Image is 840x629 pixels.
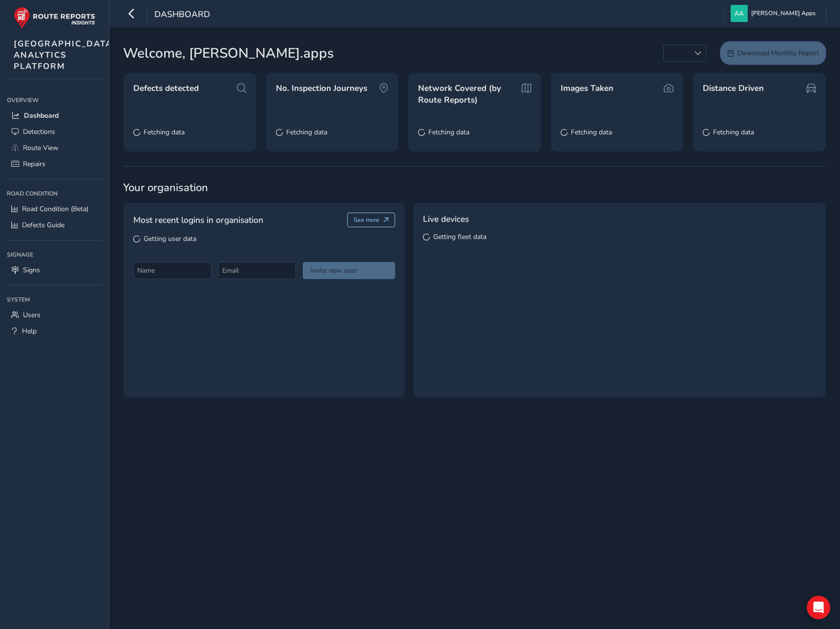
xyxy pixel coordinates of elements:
span: Detections [23,127,55,136]
div: Road Condition [7,186,102,201]
a: Users [7,307,102,323]
a: Detections [7,124,102,140]
a: Route View [7,140,102,156]
span: Welcome, [PERSON_NAME].apps [123,43,334,64]
span: Fetching data [713,128,754,137]
span: Fetching data [428,128,469,137]
img: rr logo [14,7,95,29]
span: [PERSON_NAME] Apps [751,5,816,22]
span: [GEOGRAPHIC_DATA] ANALYTICS PLATFORM [14,38,116,72]
span: Repairs [23,159,45,169]
input: Email [218,262,296,279]
span: Live devices [423,213,469,225]
span: Fetching data [286,128,327,137]
span: No. Inspection Journeys [276,83,367,94]
span: Defects detected [133,83,199,94]
span: Getting fleet data [433,232,486,241]
span: See more [354,216,379,224]
span: Signs [23,265,40,275]
div: System [7,292,102,307]
span: Fetching data [144,128,185,137]
a: Help [7,323,102,339]
span: Fetching data [571,128,612,137]
span: Most recent logins in organisation [133,214,263,226]
a: Repairs [7,156,102,172]
span: Help [22,326,37,336]
a: Road Condition (Beta) [7,201,102,217]
span: Network Covered (by Route Reports) [418,83,520,106]
button: [PERSON_NAME] Apps [731,5,819,22]
span: Dashboard [24,111,59,120]
div: Overview [7,93,102,108]
span: Defects Guide [22,220,64,230]
button: See more [347,213,396,227]
img: diamond-layout [731,5,748,22]
span: Route View [23,143,59,152]
span: Road Condition (Beta) [22,204,88,214]
span: Images Taken [561,83,613,94]
span: Getting user data [144,234,196,243]
div: Open Intercom Messenger [807,596,830,619]
span: Users [23,310,41,320]
input: Name [133,262,211,279]
span: Distance Driven [703,83,764,94]
span: Dashboard [154,8,210,22]
div: Signage [7,247,102,262]
span: Your organisation [123,180,826,195]
a: Defects Guide [7,217,102,233]
a: Signs [7,262,102,278]
a: Dashboard [7,108,102,124]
